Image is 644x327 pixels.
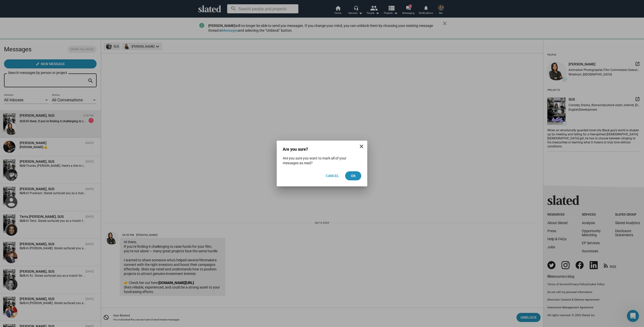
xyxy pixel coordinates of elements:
button: Cancel [322,171,343,180]
div: Are you sure you want to mark all of your messages as read? [277,156,367,165]
span: Cancel [326,171,339,180]
h3: Are you sure? [283,147,315,152]
mat-icon: close [358,143,365,149]
span: Ok [349,171,357,180]
button: Ok [345,171,361,180]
